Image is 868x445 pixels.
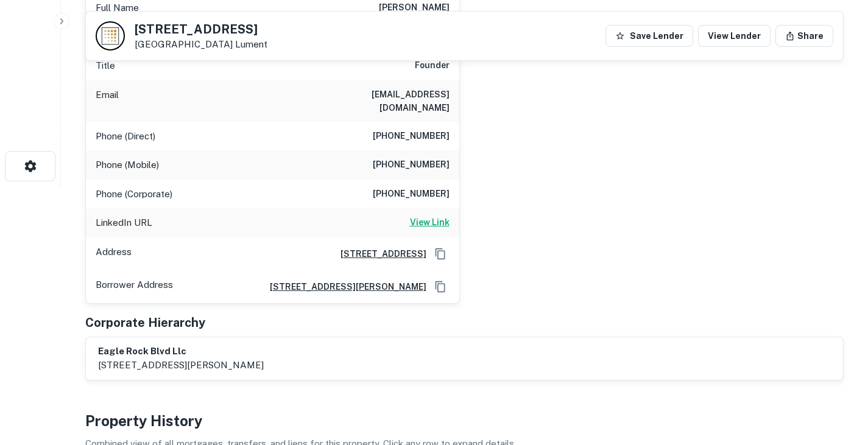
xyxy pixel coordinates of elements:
[96,158,159,172] p: Phone (Mobile)
[85,410,844,432] h4: Property History
[98,358,264,373] p: [STREET_ADDRESS][PERSON_NAME]
[379,1,450,15] h6: [PERSON_NAME]
[96,1,139,15] p: Full Name
[98,345,264,359] h6: eagle rock blvd llc
[135,23,267,35] h5: [STREET_ADDRESS]
[373,129,450,144] h6: [PHONE_NUMBER]
[96,245,132,263] p: Address
[96,58,115,73] p: Title
[431,245,450,263] button: Copy Address
[775,25,833,47] button: Share
[96,215,152,230] p: LinkedIn URL
[431,278,450,296] button: Copy Address
[698,25,771,47] a: View Lender
[410,215,450,229] h6: View Link
[260,280,426,293] a: [STREET_ADDRESS][PERSON_NAME]
[96,278,173,296] p: Borrower Address
[373,187,450,201] h6: [PHONE_NUMBER]
[96,88,119,114] p: Email
[807,348,868,406] iframe: Chat Widget
[373,158,450,172] h6: [PHONE_NUMBER]
[235,39,267,49] a: Lument
[303,88,450,114] h6: [EMAIL_ADDRESS][DOMAIN_NAME]
[135,39,267,50] p: [GEOGRAPHIC_DATA]
[96,187,172,201] p: Phone (Corporate)
[85,314,205,332] h5: Corporate Hierarchy
[410,215,450,230] a: View Link
[605,25,693,47] button: Save Lender
[415,58,450,73] h6: Founder
[96,129,155,144] p: Phone (Direct)
[331,247,426,261] a: [STREET_ADDRESS]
